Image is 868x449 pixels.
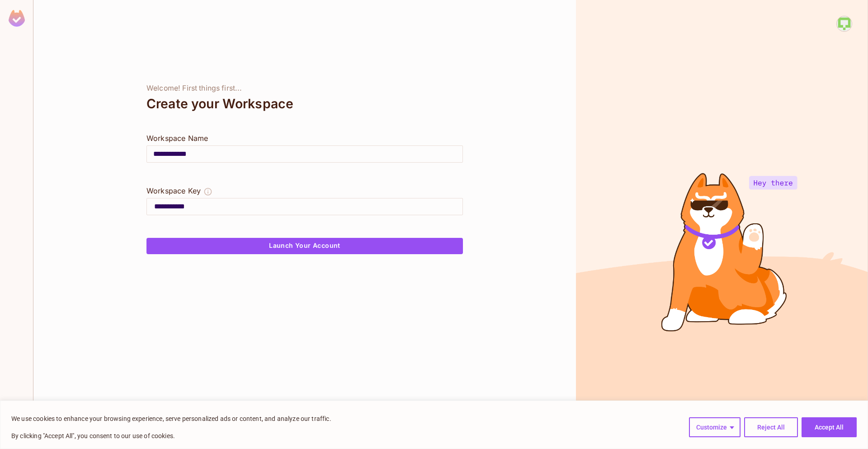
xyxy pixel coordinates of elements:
div: Workspace Name [146,133,463,144]
button: Launch Your Account [146,238,463,254]
p: We use cookies to enhance your browsing experience, serve personalized ads or content, and analyz... [11,413,331,424]
button: The Workspace Key is unique, and serves as the identifier of your workspace. [203,185,212,198]
button: Accept All [802,417,857,437]
button: Customize [689,417,741,437]
p: By clicking "Accept All", you consent to our use of cookies. [11,430,331,441]
button: Reject All [744,417,798,437]
div: Workspace Key [146,185,201,196]
img: SReyMgAAAABJRU5ErkJggg== [9,10,25,27]
div: Create your Workspace [146,93,463,115]
div: Welcome! First things first... [146,84,463,93]
img: philippe.noel@fiducial.net [837,16,852,31]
